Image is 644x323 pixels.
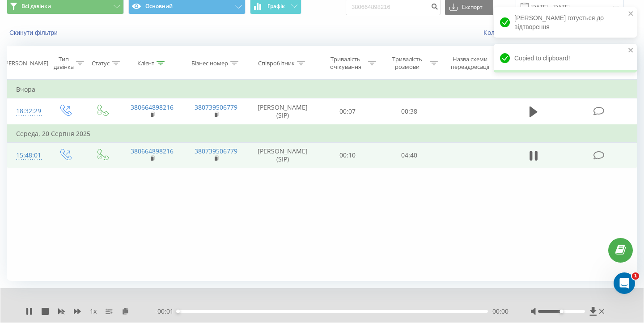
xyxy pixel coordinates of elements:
[16,147,38,164] div: 15:48:01
[448,55,491,71] div: Назва схеми переадресації
[90,307,97,316] span: 1 x
[614,272,635,294] iframe: Intercom live chat
[378,98,440,125] td: 00:38
[16,102,38,120] div: 18:32:29
[559,310,563,313] div: Accessibility label
[248,98,317,125] td: [PERSON_NAME] (SIP)
[195,147,237,155] a: 380739506779
[131,103,174,111] a: 380664898216
[248,142,317,168] td: [PERSON_NAME] (SIP)
[386,55,428,71] div: Тривалість розмови
[628,10,634,18] button: close
[378,142,440,168] td: 04:40
[325,55,366,71] div: Тривалість очікування
[3,59,48,67] div: [PERSON_NAME]
[7,29,62,37] button: Скинути фільтри
[494,7,637,38] div: [PERSON_NAME] готується до відтворення
[267,3,285,9] span: Графік
[131,147,174,155] a: 380664898216
[317,98,379,125] td: 00:07
[632,272,639,280] span: 1
[7,81,637,98] td: Вчора
[21,3,51,10] span: Всі дзвінки
[7,125,637,143] td: Середа, 20 Серпня 2025
[492,307,508,316] span: 00:00
[137,59,154,67] div: Клієнт
[92,59,110,67] div: Статус
[54,55,74,71] div: Тип дзвінка
[195,103,237,111] a: 380739506779
[494,44,637,72] div: Copied to clipboard!
[317,142,379,168] td: 00:10
[258,59,295,67] div: Співробітник
[483,28,637,37] a: Коли дані можуть відрізнятися вiд інших систем
[628,47,634,55] button: close
[176,310,180,313] div: Accessibility label
[155,307,178,316] span: - 00:01
[191,59,228,67] div: Бізнес номер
